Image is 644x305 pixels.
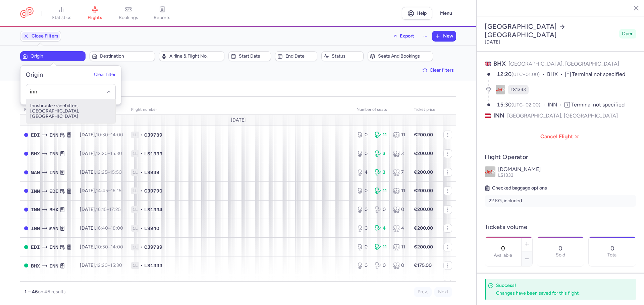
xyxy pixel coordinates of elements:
[375,187,387,194] div: 11
[402,7,432,20] a: Help
[144,206,162,213] span: LS1334
[80,188,121,194] span: [DATE],
[131,244,139,250] span: 1L
[430,68,454,73] span: Clear filters
[436,7,456,20] button: Menu
[443,33,453,39] span: New
[31,131,40,139] span: Edinburgh, Edinburgh, United Kingdom
[285,54,315,59] span: End date
[414,262,432,268] strong: €175.00
[96,132,108,138] time: 10:30
[357,262,369,269] div: 0
[45,6,78,21] a: statistics
[96,207,121,212] span: –
[228,51,271,61] button: Start date
[485,39,500,45] time: [DATE]
[141,225,143,232] span: •
[494,253,512,258] label: Available
[111,244,123,250] time: 14:00
[26,71,43,79] h5: Origin
[607,252,618,258] p: Total
[24,189,28,193] span: CLOSED
[572,71,625,77] span: Terminal not specified
[80,132,123,138] span: [DATE],
[49,262,58,270] span: INN
[145,6,179,21] a: reports
[414,207,433,212] strong: €200.00
[52,15,71,21] span: statistics
[512,102,540,108] span: (UTC+02:00)
[49,206,58,213] span: Birmingham International Airport, Birmingham, United Kingdom
[357,244,369,250] div: 0
[94,72,116,78] button: Clear filter
[393,244,406,250] div: 11
[375,206,387,213] div: 0
[111,225,123,231] time: 18:00
[393,132,406,138] div: 11
[141,150,143,157] span: •
[375,132,387,138] div: 11
[96,188,108,194] time: 14:45
[38,289,66,295] span: on 46 results
[357,187,369,194] div: 0
[96,262,108,268] time: 12:20
[31,54,83,59] span: Origin
[485,153,636,161] h4: Flight Operator
[131,132,139,138] span: 1L
[357,169,369,176] div: 4
[131,281,139,288] span: 1L
[375,262,387,269] div: 0
[80,169,122,175] span: [DATE],
[49,281,58,288] span: INN
[26,99,115,123] span: Innsbruck-kranebitten, [GEOGRAPHIC_DATA], [GEOGRAPHIC_DATA]
[357,150,369,157] div: 0
[49,187,58,195] span: Edinburgh, Edinburgh, United Kingdom
[388,31,419,42] button: Export
[78,6,112,21] a: flights
[547,71,565,78] span: BHX
[511,86,526,93] span: LS1333
[321,51,364,61] button: Status
[96,225,108,231] time: 16:40
[571,101,625,108] span: Terminal not specified
[96,262,122,268] span: –
[31,281,40,288] span: MAN
[610,245,614,252] p: 0
[375,244,387,250] div: 11
[96,169,107,175] time: 12:25
[141,206,143,213] span: •
[493,111,504,120] span: INN
[31,225,40,232] span: Innsbruck-kranebitten, Innsbruck, Austria
[144,244,162,250] span: CJ9789
[432,31,456,41] button: New
[96,207,107,212] time: 16:15
[110,262,122,268] time: 15:30
[493,60,506,67] span: BHX
[110,169,122,175] time: 15:50
[112,6,145,21] a: bookings
[159,51,224,61] button: Airline & Flight No.
[485,22,616,39] h2: [GEOGRAPHIC_DATA] [GEOGRAPHIC_DATA]
[96,169,122,175] span: –
[548,101,565,109] span: INN
[131,150,139,157] span: 1L
[96,244,123,250] span: –
[414,132,433,138] strong: €200.00
[131,206,139,213] span: 1L
[100,54,153,59] span: Destination
[131,187,139,194] span: 1L
[24,152,28,156] span: CLOSED
[353,105,410,115] th: number of seats
[414,188,433,194] strong: €200.00
[375,281,387,288] div: 0
[96,151,122,156] span: –
[496,85,505,94] figure: LS airline logo
[378,54,431,59] span: Seats and bookings
[393,262,406,269] div: 0
[141,132,143,138] span: •
[169,54,222,59] span: Airline & Flight No.
[141,262,143,269] span: •
[31,187,40,195] span: Innsbruck-kranebitten, Innsbruck, Austria
[141,169,143,176] span: •
[131,225,139,232] span: 1L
